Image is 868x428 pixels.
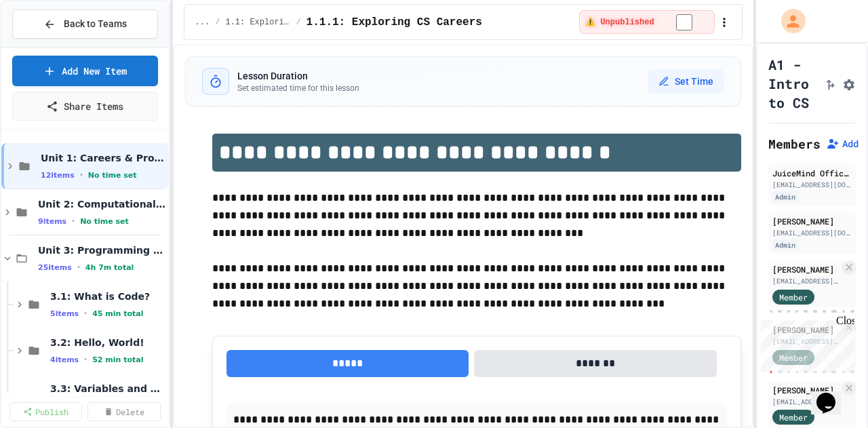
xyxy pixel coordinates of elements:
span: 52 min total [92,355,143,364]
span: 4h 7m total [85,263,134,272]
div: JuiceMind Official [772,167,852,179]
a: Publish [9,402,82,421]
span: 45 min total [92,309,143,318]
span: Back to Teams [64,17,127,31]
div: ⚠️ Students cannot see this content! Click the toggle to publish it and make it visible to your c... [579,10,714,34]
button: Back to Teams [12,9,158,39]
span: Unit 1: Careers & Professionalism [41,152,166,164]
h2: Members [768,134,821,153]
div: [EMAIL_ADDRESS][DOMAIN_NAME] [772,397,840,407]
div: [EMAIL_ADDRESS][DOMAIN_NAME] [772,180,852,190]
span: Member [779,291,808,303]
span: / [296,17,300,28]
span: • [72,216,75,227]
span: No time set [80,217,129,226]
span: 3.3: Variables and Data Types [50,383,166,395]
iframe: chat widget [755,315,854,372]
div: [EMAIL_ADDRESS][DOMAIN_NAME] [772,276,840,286]
span: • [84,308,87,319]
button: Assignment Settings [842,75,856,92]
a: Delete [87,402,160,421]
a: Share Items [12,92,158,121]
span: ... [195,17,210,28]
a: Add New Item [12,56,158,86]
span: 5 items [50,309,79,318]
div: Admin [772,239,798,251]
button: Add [826,137,859,151]
span: Member [779,411,808,423]
span: / [215,17,220,28]
span: 4 items [50,355,79,364]
div: [PERSON_NAME] [772,263,840,275]
p: Set estimated time for this lesson [237,83,359,94]
span: • [80,170,83,180]
span: 12 items [41,171,75,180]
div: Admin [772,191,798,203]
span: • [84,354,87,365]
iframe: chat widget [811,374,854,414]
span: 1.1: Exploring CS Careers [225,17,290,28]
h1: A1 - Intro to CS [768,55,818,112]
button: Click to see fork details [823,75,837,92]
span: Unit 2: Computational Thinking & Problem-Solving [38,198,166,210]
span: • [77,262,80,273]
button: Set Time [648,69,724,94]
h3: Lesson Duration [237,69,359,83]
span: 25 items [38,263,72,272]
div: Chat with us now!Close [5,5,94,86]
span: ⚠️ Unpublished [585,17,654,28]
span: No time set [88,171,137,180]
span: 3.2: Hello, World! [50,336,166,349]
div: My Account [767,5,809,37]
span: Unit 3: Programming Fundamentals [38,244,166,256]
span: 9 items [38,217,66,226]
div: [PERSON_NAME] [772,215,852,227]
span: 3.1: What is Code? [50,290,166,303]
span: 1.1.1: Exploring CS Careers [307,14,482,31]
div: [PERSON_NAME] [772,384,840,396]
input: publish toggle [660,14,709,31]
div: [EMAIL_ADDRESS][DOMAIN_NAME] [772,228,852,238]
